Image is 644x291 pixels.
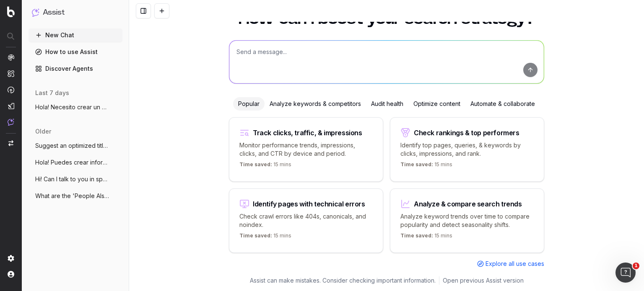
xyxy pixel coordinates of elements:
[239,161,291,171] p: 15 mins
[239,212,373,229] p: Check crawl errors like 404s, canonicals, and noindex.
[35,127,51,136] span: older
[366,97,408,111] div: Audit health
[29,62,122,75] a: Discover Agents
[465,97,540,111] div: Automate & collaborate
[250,276,436,285] p: Assist can make mistakes. Consider checking important information.
[414,129,519,136] div: Check rankings & top performers
[400,161,452,171] p: 15 mins
[239,232,272,239] span: Time saved:
[29,45,122,59] a: How to use Assist
[8,103,14,109] img: Studio
[29,139,122,152] button: Suggest an optimized title and descripti
[7,6,15,17] img: Botify logo
[8,271,14,278] img: My account
[400,161,433,167] span: Time saved:
[253,129,362,136] div: Track clicks, traffic, & impressions
[477,260,544,268] a: Explore all use cases
[29,189,122,203] button: What are the 'People Also Ask' questions
[35,89,69,97] span: last 7 days
[633,263,639,269] span: 1
[233,97,265,111] div: Popular
[400,232,433,239] span: Time saved:
[408,97,465,111] div: Optimize content
[239,141,373,158] p: Monitor performance trends, impressions, clicks, and CTR by device and period.
[8,140,13,146] img: Switch project
[414,201,522,207] div: Analyze & compare search trends
[8,86,14,93] img: Activation
[8,54,14,61] img: Analytics
[8,70,14,77] img: Intelligence
[486,260,544,268] span: Explore all use cases
[29,28,122,42] button: New Chat
[35,192,109,200] span: What are the 'People Also Ask' questions
[400,232,452,242] p: 15 mins
[32,8,39,16] img: Assist
[29,173,122,186] button: Hi! Can I talk to you in spanish?
[239,161,272,167] span: Time saved:
[35,175,109,183] span: Hi! Can I talk to you in spanish?
[32,7,119,18] button: Assist
[8,255,14,262] img: Setting
[35,103,109,111] span: Hola! Necesito crear un contenido sobre
[35,142,109,150] span: Suggest an optimized title and descripti
[239,232,291,242] p: 15 mins
[29,156,122,169] button: Hola! Puedes crear informes personalizad
[400,212,534,229] p: Analyze keyword trends over time to compare popularity and detect seasonality shifts.
[253,201,365,207] div: Identify pages with technical errors
[35,158,109,167] span: Hola! Puedes crear informes personalizad
[400,141,534,158] p: Identify top pages, queries, & keywords by clicks, impressions, and rank.
[615,263,636,283] iframe: Intercom live chat
[29,100,122,114] button: Hola! Necesito crear un contenido sobre
[443,276,524,285] a: Open previous Assist version
[43,7,65,18] h1: Assist
[265,97,366,111] div: Analyze keywords & competitors
[8,118,14,126] img: Assist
